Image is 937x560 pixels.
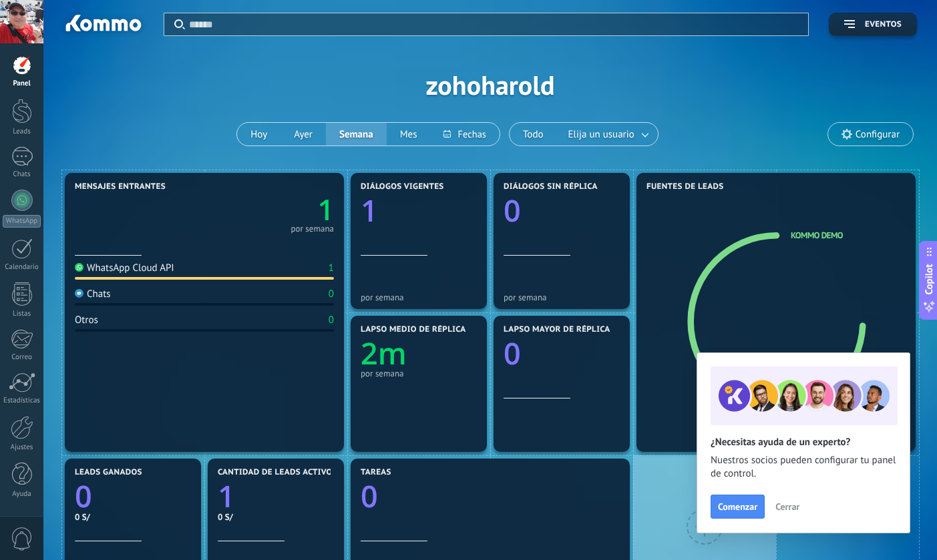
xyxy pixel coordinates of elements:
a: Kommo Demo [791,230,843,241]
button: Cerrar [769,497,805,517]
button: Fechas [430,123,499,146]
button: Todo [510,123,557,146]
span: Lapso mayor de réplica [504,325,610,334]
button: Mes [387,123,431,146]
div: 1 [329,262,334,274]
div: Panel [3,79,41,88]
span: Cantidad de leads activos [218,468,337,477]
div: Chats [75,288,111,300]
span: Fuentes de leads [646,182,724,192]
span: Eventos [865,20,902,29]
span: Configurar [856,129,900,140]
button: Hoy [237,123,280,146]
div: 0 [329,314,334,326]
a: 1 [218,476,334,517]
text: 1 [317,190,334,229]
text: 0 [75,476,92,517]
div: por semana [504,292,620,302]
div: 0 [329,288,334,300]
text: 1 [218,476,235,517]
div: Listas [3,310,41,318]
div: Ajustes [3,443,41,452]
a: 0 [361,476,620,517]
span: Copilot [922,264,936,294]
text: 2m [361,333,407,374]
img: WhatsApp Cloud API [75,263,83,272]
div: WhatsApp [3,215,41,228]
div: Leads [3,127,41,136]
text: 0 [504,190,521,231]
div: Otros [75,314,98,326]
div: por semana [291,226,334,232]
div: 0 S/ [75,511,191,523]
a: 1 [204,190,334,229]
a: 0 [75,476,191,517]
button: Ayer [280,123,326,146]
span: Leads ganados [75,468,142,477]
div: Correo [3,353,41,362]
span: Mensajes entrantes [75,182,166,192]
div: Calendario [3,263,41,272]
span: Cerrar [775,502,799,511]
span: Diálogos vigentes [361,182,444,192]
div: Chats [3,170,41,179]
div: Estadísticas [3,396,41,405]
button: Eventos [829,13,917,36]
text: 1 [361,190,378,231]
div: por semana [361,292,477,302]
span: Lapso medio de réplica [361,325,466,334]
div: 0 S/ [218,511,334,523]
span: Diálogos sin réplica [504,182,598,192]
span: Tareas [361,468,391,477]
div: Ayuda [3,490,41,499]
div: por semana [361,368,477,378]
span: Nuestros socios pueden configurar tu panel de control. [711,454,896,481]
img: Chats [75,289,83,298]
text: 0 [504,333,521,374]
h2: ¿Necesitas ayuda de un experto? [711,436,896,449]
span: Comenzar [718,502,757,511]
div: WhatsApp Cloud API [75,262,174,274]
button: Comenzar [711,495,765,519]
text: 0 [361,476,378,517]
span: Elija un usuario [566,125,637,144]
button: Elija un usuario [557,123,658,146]
button: Semana [326,123,387,146]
